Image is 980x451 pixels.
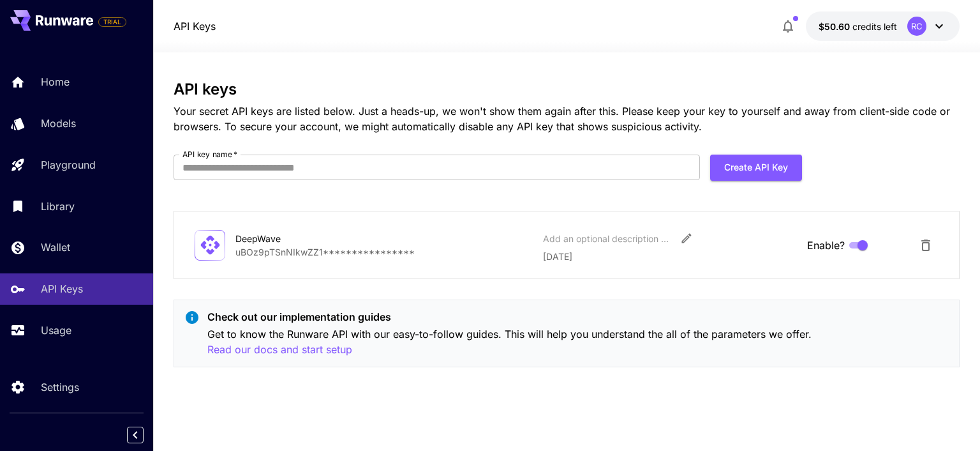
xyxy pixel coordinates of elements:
[913,233,939,258] button: Delete API Key
[41,157,96,172] p: Playground
[207,342,352,358] button: Read our docs and start setup
[207,326,948,358] p: Get to know the Runware API with our easy-to-follow guides. This will help you understand the all...
[127,427,144,443] button: Collapse sidebar
[41,199,75,214] p: Library
[41,240,70,255] p: Wallet
[98,14,126,29] span: Add your payment card to enable full platform functionality.
[99,17,126,27] span: TRIAL
[543,250,796,263] p: [DATE]
[543,232,671,245] div: Add an optional description or comment
[907,17,926,36] div: RC
[174,80,959,98] h3: API keys
[819,21,852,32] span: $50.60
[807,238,845,253] span: Enable?
[174,103,959,134] p: Your secret API keys are listed below. Just a heads-up, we won't show them again after this. Plea...
[41,281,83,296] p: API Keys
[675,227,698,250] button: Edit
[806,11,960,41] button: $50.59505RC
[852,21,897,32] span: credits left
[41,116,76,131] p: Models
[182,149,237,160] label: API key name
[174,19,216,34] a: API Keys
[710,155,802,181] button: Create API Key
[174,19,216,34] nav: breadcrumb
[207,309,948,325] p: Check out our implementation guides
[41,379,79,395] p: Settings
[235,232,363,245] div: DeepWave
[137,424,153,447] div: Collapse sidebar
[41,323,71,338] p: Usage
[41,74,70,89] p: Home
[819,20,897,33] div: $50.59505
